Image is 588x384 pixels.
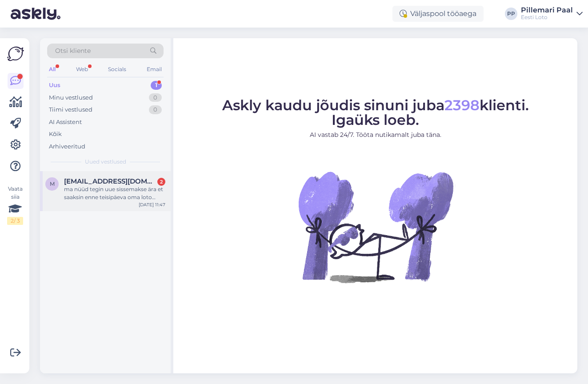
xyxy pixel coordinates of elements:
[444,96,480,114] span: 2398
[139,201,165,208] div: [DATE] 11:47
[157,178,165,186] div: 2
[296,147,456,307] img: No Chat active
[521,7,583,21] a: Pillemari PaalEesti Loto
[64,177,156,185] span: meieririna13@gmail.com
[521,14,573,21] div: Eesti Loto
[49,81,60,90] div: Uus
[106,64,128,75] div: Socials
[392,6,484,22] div: Väljaspool tööaega
[49,118,82,127] div: AI Assistent
[7,217,23,225] div: 2 / 3
[505,8,517,20] div: PP
[49,142,85,151] div: Arhiveeritud
[49,130,62,139] div: Kõik
[222,96,529,128] span: Askly kaudu jõudis sinuni juba klienti. Igaüks loeb.
[49,93,93,102] div: Minu vestlused
[85,158,126,166] span: Uued vestlused
[64,185,165,201] div: ma nüüd tegin uue sissemakse ära et saaksin enne teisipäeva oma loto piletid ära tellida ning nüü...
[7,185,23,225] div: Vaata siia
[145,64,164,75] div: Email
[149,93,162,102] div: 0
[55,46,91,56] span: Otsi kliente
[222,130,529,140] p: AI vastab 24/7. Tööta nutikamalt juba täna.
[47,64,57,75] div: All
[149,105,162,114] div: 0
[50,180,55,187] span: m
[151,81,162,90] div: 1
[74,64,90,75] div: Web
[7,45,24,62] img: Askly Logo
[521,7,573,14] div: Pillemari Paal
[49,105,92,114] div: Tiimi vestlused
